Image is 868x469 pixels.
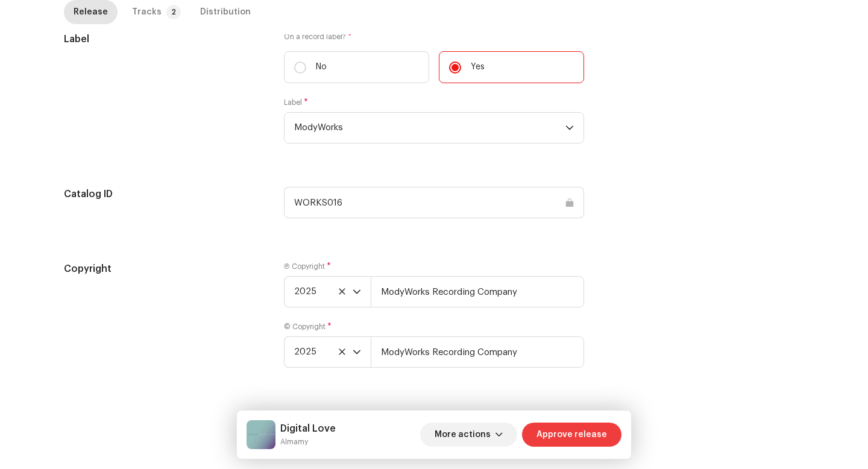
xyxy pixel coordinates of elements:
[284,98,308,107] label: Label
[64,262,265,276] h5: Copyright
[294,337,353,367] span: 2025
[247,420,275,449] img: 2548317d-2922-4ccd-9ae2-d8af85778d21
[536,423,607,447] span: Approve release
[565,113,574,143] div: dropdown trigger
[284,32,584,42] label: On a record label?
[284,262,331,271] label: Ⓟ Copyright
[284,187,584,218] input: —
[353,337,361,367] div: dropdown trigger
[353,277,361,307] div: dropdown trigger
[522,423,621,447] button: Approve release
[280,436,336,448] small: Digital Love
[435,423,491,447] span: More actions
[371,336,584,368] input: e.g. Publisher LLC
[316,61,327,74] p: No
[294,277,353,307] span: 2025
[280,421,336,436] h5: Digital Love
[371,276,584,307] input: e.g. Label LLC
[284,322,332,332] label: © Copyright
[64,32,265,46] h5: Label
[420,423,517,447] button: More actions
[294,113,565,143] span: ModyWorks
[64,187,265,201] h5: Catalog ID
[471,61,485,74] p: Yes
